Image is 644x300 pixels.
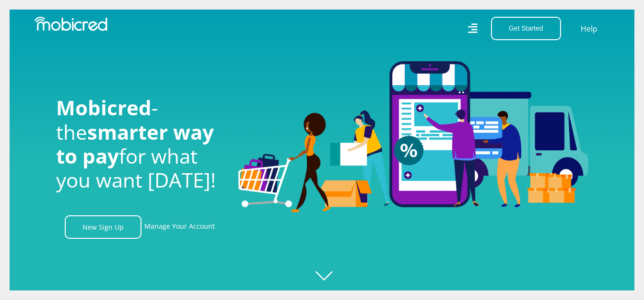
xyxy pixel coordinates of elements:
img: Welcome to Mobicred [238,61,588,212]
a: New Sign Up [65,215,141,239]
img: Mobicred [35,17,107,31]
a: Help [580,22,598,35]
a: Manage Your Account [144,215,215,239]
button: Get Started [491,17,561,40]
span: Mobicred [56,94,152,121]
span: smarter way to pay [56,118,214,169]
h1: - the for what you want [DATE]! [56,96,224,192]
